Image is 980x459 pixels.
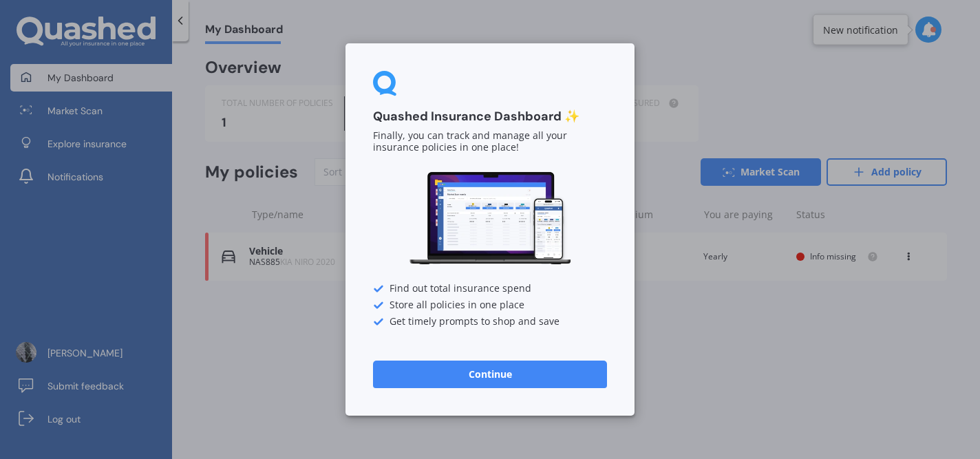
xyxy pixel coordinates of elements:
[373,361,607,388] button: Continue
[373,284,607,295] div: Find out total insurance spend
[373,109,607,125] h3: Quashed Insurance Dashboard ✨
[373,317,607,328] div: Get timely prompts to shop and save
[373,300,607,311] div: Store all policies in one place
[407,170,573,267] img: Dashboard
[373,131,607,154] p: Finally, you can track and manage all your insurance policies in one place!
